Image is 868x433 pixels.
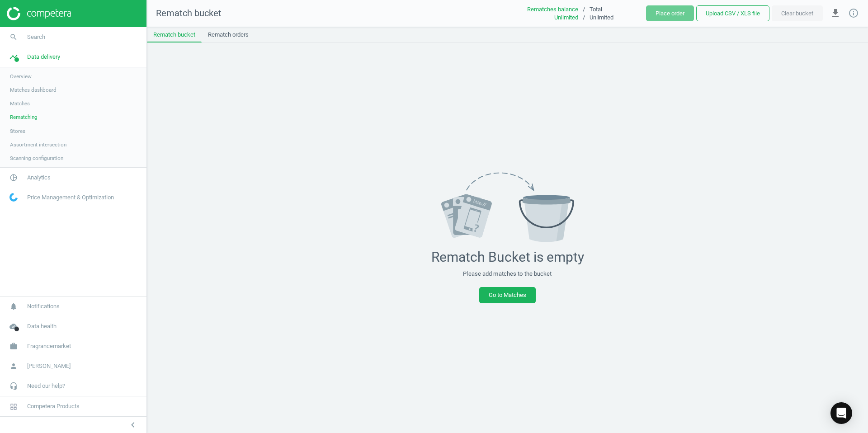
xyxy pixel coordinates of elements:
[27,302,60,311] span: Notifications
[10,100,30,107] span: Matches
[590,5,646,14] div: Total
[156,8,222,19] span: Rematch bucket
[590,14,646,22] div: Unlimited
[5,28,22,46] i: search
[5,377,22,395] i: headset_mic
[127,419,138,430] i: chevron_left
[848,8,859,19] i: info_outline
[825,3,846,24] button: get_app
[147,27,202,42] a: Rematch bucket
[772,5,823,22] button: Clear bucket
[10,127,25,135] span: Stores
[27,193,114,202] span: Price Management & Optimization
[27,382,65,390] span: Need our help?
[202,27,255,42] a: Rematch orders
[27,174,51,182] span: Analytics
[27,33,45,41] span: Search
[5,358,22,375] i: person
[27,342,71,350] span: Fragrancemarket
[9,193,18,202] img: wGWNvw8QSZomAAAAABJRU5ErkJggg==
[10,73,32,80] span: Overview
[5,169,22,186] i: pie_chart_outlined
[479,287,536,303] a: Go to Matches
[463,270,552,278] div: Please add matches to the bucket
[696,5,769,22] button: Upload CSV / XLS file
[5,338,22,355] i: work
[646,5,694,22] button: Place order
[830,8,841,19] i: get_app
[10,141,66,148] span: Assortment intersection
[122,419,144,431] button: chevron_left
[510,14,578,22] div: Unlimited
[27,362,71,370] span: [PERSON_NAME]
[27,402,80,410] span: Competera Products
[848,8,859,19] a: info_outline
[10,86,57,94] span: Matches dashboard
[10,113,38,121] span: Rematching
[830,402,852,424] div: Open Intercom Messenger
[5,298,22,315] i: notifications
[510,5,578,14] div: Rematches balance
[441,172,574,242] img: svg+xml;base64,PHN2ZyB4bWxucz0iaHR0cDovL3d3dy53My5vcmcvMjAwMC9zdmciIHZpZXdCb3g9IjAgMCAxNjAuMDggOD...
[578,14,590,22] div: /
[10,155,63,162] span: Scanning configuration
[578,5,590,14] div: /
[7,7,71,20] img: ajHJNr6hYgQAAAAASUVORK5CYII=
[5,318,22,335] i: cloud_done
[5,48,22,66] i: timeline
[431,249,584,265] div: Rematch Bucket is empty
[27,53,60,61] span: Data delivery
[27,322,57,330] span: Data health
